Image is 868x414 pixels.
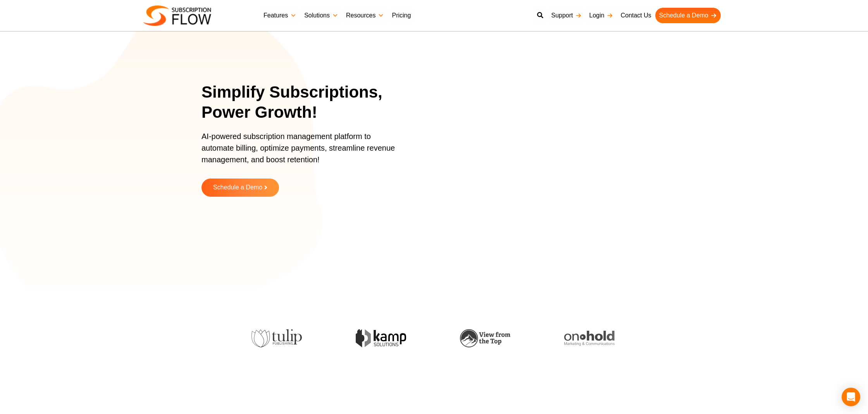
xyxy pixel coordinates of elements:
img: kamp-solution [356,329,406,347]
img: tulip-publishing [251,329,302,348]
a: Schedule a Demo [201,179,279,197]
img: Subscriptionflow [143,5,211,26]
a: Support [547,8,585,23]
a: Resources [342,8,388,23]
img: view-from-the-top [460,329,510,347]
a: Login [586,8,617,23]
a: Solutions [300,8,342,23]
a: Features [260,8,300,23]
a: Pricing [388,8,415,23]
img: onhold-marketing [564,331,615,346]
div: Open Intercom Messenger [842,388,860,406]
a: Schedule a Demo [655,8,721,23]
p: AI-powered subscription management platform to automate billing, optimize payments, streamline re... [201,131,403,173]
h1: Simplify Subscriptions, Power Growth! [201,82,413,123]
span: Schedule a Demo [213,184,262,191]
a: Contact Us [617,8,655,23]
